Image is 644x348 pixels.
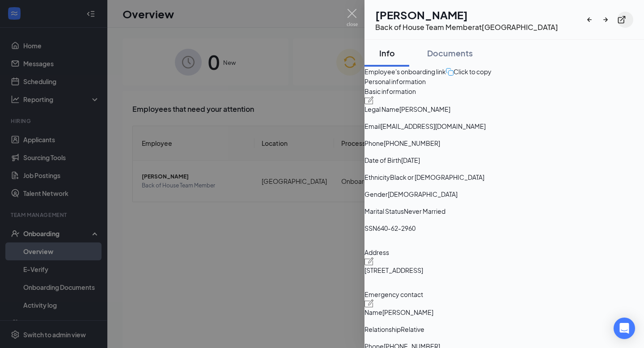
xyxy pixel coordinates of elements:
div: Open Intercom Messenger [614,318,635,339]
button: ArrowLeftNew [585,12,601,28]
svg: ArrowLeftNew [585,15,594,24]
span: [EMAIL_ADDRESS][DOMAIN_NAME] [381,121,486,131]
span: [PHONE_NUMBER] [384,138,440,148]
span: [STREET_ADDRESS] [364,265,423,275]
span: SSN [364,223,377,233]
span: Marital Status [364,206,404,216]
span: Address [364,247,644,257]
span: Name [364,307,382,317]
span: Basic information [364,86,644,96]
span: Ethnicity [364,172,390,182]
h1: [PERSON_NAME] [375,7,558,22]
button: ArrowRight [601,12,617,28]
button: Click to copy [446,67,491,76]
img: click-to-copy.71757273a98fde459dfc.svg [446,68,453,76]
div: Documents [427,47,473,59]
span: Legal Name [364,104,399,114]
button: ExternalLink [617,12,633,28]
span: Relative [401,324,424,334]
div: Back of House Team Member at [GEOGRAPHIC_DATA] [375,22,558,32]
span: Emergency contact [364,289,644,299]
span: Date of Birth [364,155,401,165]
span: [PERSON_NAME] [382,307,433,317]
span: [PERSON_NAME] [399,104,450,114]
span: Email [364,121,381,131]
span: 640-62-2960 [377,223,415,233]
span: [DEMOGRAPHIC_DATA] [388,189,458,199]
svg: ArrowRight [601,15,610,24]
span: Relationship [364,324,401,334]
span: Personal information [364,76,644,86]
span: Gender [364,189,388,199]
span: Never Married [404,206,445,216]
span: Employee's onboarding link [364,67,446,76]
span: Black or [DEMOGRAPHIC_DATA] [390,172,484,182]
svg: ExternalLink [617,15,626,24]
div: Info [373,47,400,59]
span: Phone [364,138,384,148]
span: [DATE] [401,155,420,165]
